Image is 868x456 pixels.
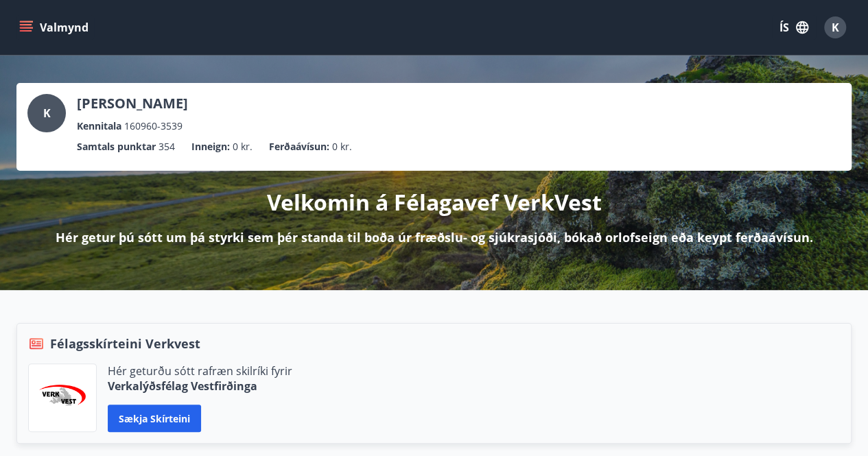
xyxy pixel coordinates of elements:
p: Ferðaávísun : [269,139,329,154]
button: menu [16,15,94,40]
span: K [43,106,51,121]
span: K [832,20,839,35]
img: jihgzMk4dcgjRAW2aMgpbAqQEG7LZi0j9dOLAUvz.png [39,385,86,411]
p: Hér getur þú sótt um þá styrki sem þér standa til boða úr fræðslu- og sjúkrasjóði, bókað orlofsei... [56,228,813,246]
span: Félagsskírteini Verkvest [50,335,200,352]
p: Kennitala [77,119,121,134]
button: Sækja skírteini [108,405,201,432]
button: ÍS [772,15,816,40]
span: 160960-3539 [124,119,183,134]
p: Samtals punktar [77,139,156,154]
p: [PERSON_NAME] [77,94,188,113]
span: 354 [159,139,175,154]
p: Velkomin á Félagavef VerkVest [267,187,602,217]
p: Hér geturðu sótt rafræn skilríki fyrir [108,363,292,379]
span: 0 kr. [233,139,253,154]
span: 0 kr. [332,139,352,154]
button: K [819,11,852,44]
p: Verkalýðsfélag Vestfirðinga [108,379,292,394]
p: Inneign : [191,139,230,154]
